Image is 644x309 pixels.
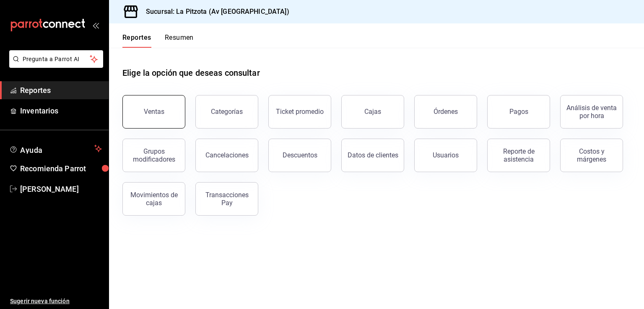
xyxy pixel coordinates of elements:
[433,151,459,159] div: Usuarios
[201,191,253,207] div: Transacciones Pay
[20,183,102,195] span: [PERSON_NAME]
[9,50,103,68] button: Pregunta a Parrot AI
[566,147,618,163] div: Costos y márgenes
[195,139,258,172] button: Cancelaciones
[20,163,102,174] span: Recomienda Parrot
[341,139,404,172] button: Datos de clientes
[205,151,249,159] div: Cancelaciones
[165,33,194,48] button: Resumen
[341,95,404,129] a: Cajas
[122,95,185,129] button: Ventas
[414,139,477,172] button: Usuarios
[434,108,458,116] div: Órdenes
[487,95,550,129] button: Pagos
[122,33,194,48] div: navigation tabs
[139,7,289,17] h3: Sucursal: La Pitzota (Av [GEOGRAPHIC_DATA])
[122,33,151,48] button: Reportes
[20,144,91,154] span: Ayuda
[364,107,382,117] div: Cajas
[144,108,164,116] div: Ventas
[414,95,477,129] button: Órdenes
[268,139,331,172] button: Descuentos
[122,182,185,216] button: Movimientos de cajas
[560,95,623,129] button: Análisis de venta por hora
[487,139,550,172] button: Reporte de asistencia
[92,22,99,28] button: open_drawer_menu
[276,108,324,116] div: Ticket promedio
[268,95,331,129] button: Ticket promedio
[211,108,243,116] div: Categorías
[566,104,618,120] div: Análisis de venta por hora
[128,147,180,163] div: Grupos modificadores
[122,139,185,172] button: Grupos modificadores
[10,297,102,306] span: Sugerir nueva función
[509,108,528,116] div: Pagos
[195,182,258,216] button: Transacciones Pay
[283,151,317,159] div: Descuentos
[560,139,623,172] button: Costos y márgenes
[348,151,398,159] div: Datos de clientes
[20,105,102,116] span: Inventarios
[493,147,545,163] div: Reporte de asistencia
[122,67,260,79] h1: Elige la opción que deseas consultar
[20,85,102,96] span: Reportes
[195,95,258,129] button: Categorías
[23,55,90,64] span: Pregunta a Parrot AI
[6,61,103,70] a: Pregunta a Parrot AI
[128,191,180,207] div: Movimientos de cajas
